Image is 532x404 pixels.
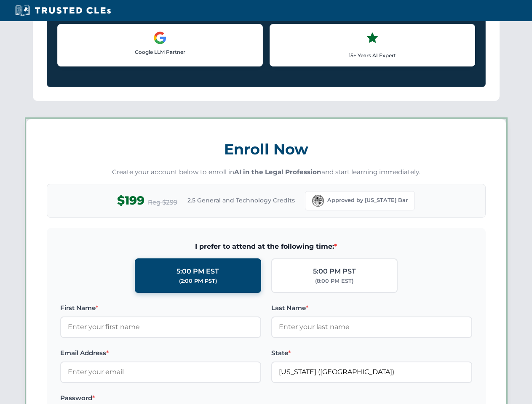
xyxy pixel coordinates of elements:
div: 5:00 PM EST [176,266,219,277]
p: Google LLM Partner [64,48,256,56]
input: Enter your email [60,361,261,383]
label: First Name [60,303,261,313]
span: 2.5 General and Technology Credits [187,196,295,205]
span: Approved by [US_STATE] Bar [327,196,408,205]
input: Enter your last name [271,316,472,338]
img: Florida Bar [312,195,324,207]
label: Last Name [271,303,472,313]
p: Create your account below to enroll in and start learning immediately. [47,167,486,177]
div: (2:00 PM PST) [179,277,217,285]
span: I prefer to attend at the following time: [60,241,472,252]
strong: AI in the Legal Profession [234,168,321,176]
span: Reg $299 [148,197,177,207]
div: (8:00 PM EST) [315,277,353,285]
input: Enter your first name [60,316,261,338]
label: State [271,348,472,358]
div: 5:00 PM PST [313,266,356,277]
label: Password [60,393,261,403]
img: Google [153,31,167,45]
span: $199 [117,191,144,210]
img: Trusted CLEs [13,4,113,17]
label: Email Address [60,348,261,358]
input: Florida (FL) [271,361,472,383]
p: 15+ Years AI Expert [277,51,468,59]
h3: Enroll Now [47,136,486,162]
